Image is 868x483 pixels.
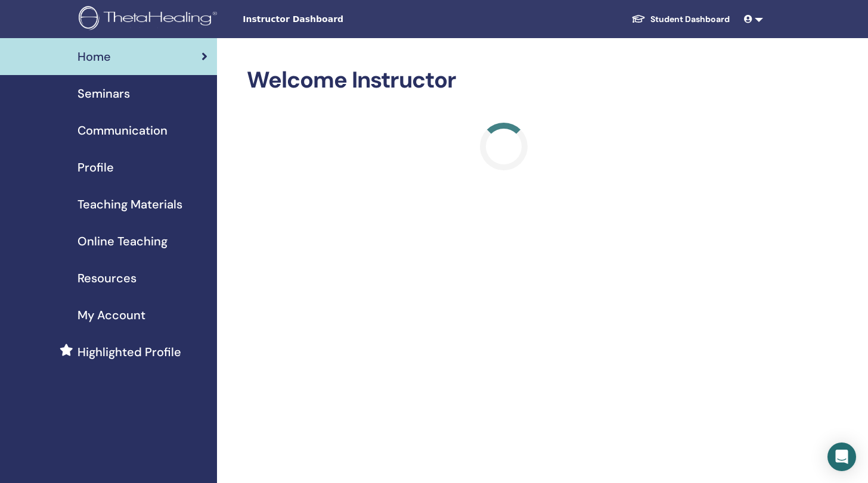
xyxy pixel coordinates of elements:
span: Online Teaching [77,232,168,250]
span: Home [77,48,111,66]
img: logo.png [79,6,221,33]
h2: Welcome Instructor [247,67,761,94]
span: Communication [77,121,168,139]
span: Resources [77,269,137,287]
a: Student Dashboard [622,8,739,30]
span: Instructor Dashboard [243,13,421,26]
span: Highlighted Profile [77,343,181,361]
span: Seminars [77,85,130,102]
span: Profile [77,158,114,176]
span: My Account [77,306,145,324]
div: Open Intercom Messenger [827,443,856,471]
span: Teaching Materials [77,195,182,213]
img: graduation-cap-white.svg [631,14,646,24]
